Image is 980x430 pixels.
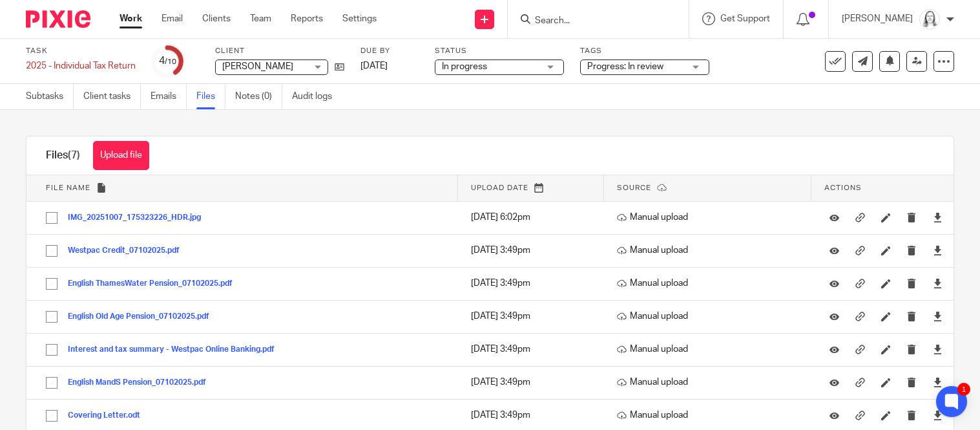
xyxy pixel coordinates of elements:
button: English MandS Pension_07102025.pdf [68,378,216,387]
span: Progress: In review [587,62,663,71]
label: Tags [580,46,709,56]
small: /10 [165,58,176,65]
a: Email [162,12,183,25]
a: Files [196,84,225,109]
p: Manual upload [617,277,805,290]
img: Pixie [26,10,90,28]
h1: Files [46,149,80,162]
p: Manual upload [617,211,805,224]
a: Client tasks [83,84,141,109]
p: [DATE] 3:49pm [471,409,598,422]
span: Get Support [720,14,770,23]
button: Covering Letter.odt [68,411,150,420]
div: 2025 - Individual Tax Return [26,59,136,72]
label: Task [26,46,136,56]
label: Status [435,46,564,56]
a: Download [933,211,943,224]
button: IMG_20251007_175323226_HDR.jpg [68,213,211,222]
input: Select [39,338,64,362]
p: Manual upload [617,310,805,323]
p: [DATE] 6:02pm [471,211,598,224]
p: Manual upload [617,244,805,257]
input: Select [39,272,64,296]
img: Eleanor%20Shakeshaft.jpg [919,9,940,30]
span: Upload date [471,184,528,191]
span: [DATE] [360,61,388,70]
a: Download [933,310,943,323]
a: Emails [151,84,187,109]
a: Download [933,277,943,290]
p: [DATE] 3:49pm [471,310,598,323]
a: Settings [342,12,377,25]
p: [DATE] 3:49pm [471,277,598,290]
p: [DATE] 3:49pm [471,343,598,356]
input: Select [39,403,64,428]
button: English Old Age Pension_07102025.pdf [68,312,219,321]
a: Download [933,376,943,389]
button: English ThamesWater Pension_07102025.pdf [68,279,242,288]
a: Download [933,244,943,257]
input: Search [534,16,650,27]
a: Download [933,343,943,356]
span: (7) [68,150,80,160]
span: [PERSON_NAME] [222,62,293,71]
p: Manual upload [617,409,805,422]
a: Reports [291,12,323,25]
span: Source [617,184,651,191]
label: Due by [360,46,419,56]
p: Manual upload [617,343,805,356]
a: Work [120,12,142,25]
span: Actions [824,184,862,191]
p: [DATE] 3:49pm [471,376,598,389]
span: File name [46,184,90,191]
button: Interest and tax summary - Westpac Online Banking.pdf [68,345,284,354]
div: 4 [159,54,176,69]
a: Subtasks [26,84,74,109]
a: Download [933,409,943,422]
a: Audit logs [292,84,342,109]
p: [PERSON_NAME] [842,12,913,25]
a: Team [250,12,271,25]
span: In progress [442,62,487,71]
button: Upload file [93,141,149,170]
a: Clients [202,12,231,25]
div: 1 [957,383,970,396]
input: Select [39,371,64,395]
input: Select [39,239,64,263]
p: [DATE] 3:49pm [471,244,598,257]
label: Client [215,46,344,56]
input: Select [39,206,64,230]
a: Notes (0) [235,84,282,109]
p: Manual upload [617,376,805,389]
input: Select [39,305,64,329]
button: Westpac Credit_07102025.pdf [68,246,189,255]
